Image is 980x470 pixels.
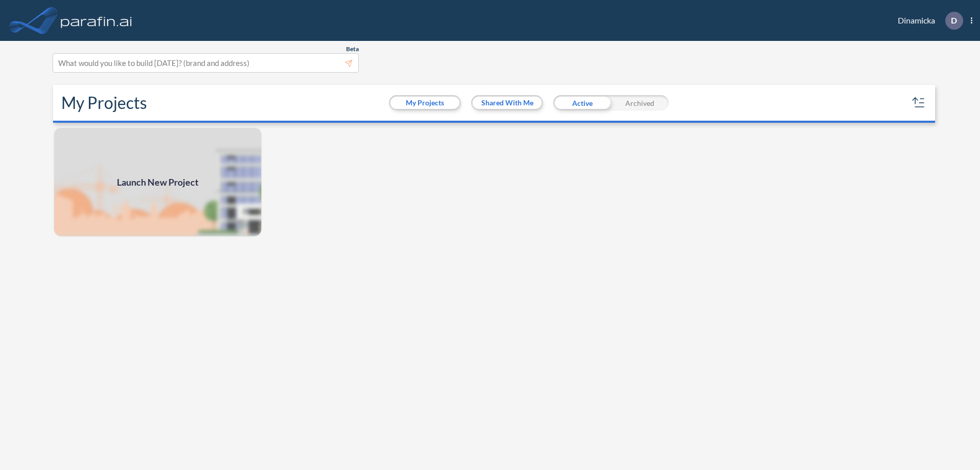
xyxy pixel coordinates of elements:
[346,45,359,53] span: Beta
[611,95,669,110] div: Archived
[883,12,972,30] div: Dinamicka
[53,127,262,237] a: Launch New Project
[117,175,199,189] span: Launch New Project
[911,95,927,111] button: sort
[553,95,611,110] div: Active
[951,16,957,25] p: D
[59,10,134,31] img: logo
[61,93,147,113] h2: My Projects
[390,97,459,109] button: My Projects
[53,127,262,237] img: add
[473,97,542,109] button: Shared With Me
